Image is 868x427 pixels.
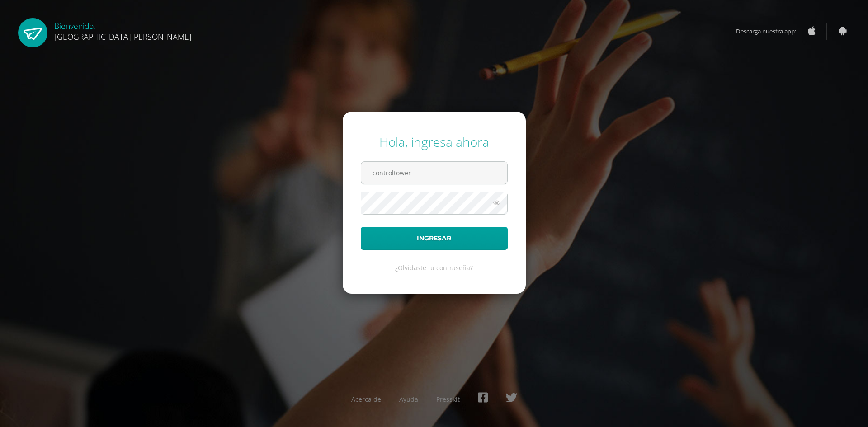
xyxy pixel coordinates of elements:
[351,395,381,404] a: Acerca de
[54,18,192,42] div: Bienvenido,
[361,162,507,184] input: Correo electrónico o usuario
[395,263,473,272] a: ¿Olvidaste tu contraseña?
[54,31,192,42] span: [GEOGRAPHIC_DATA][PERSON_NAME]
[436,395,460,404] a: Presskit
[361,227,508,250] button: Ingresar
[736,23,805,40] span: Descarga nuestra app:
[399,395,418,404] a: Ayuda
[361,133,508,150] div: Hola, ingresa ahora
